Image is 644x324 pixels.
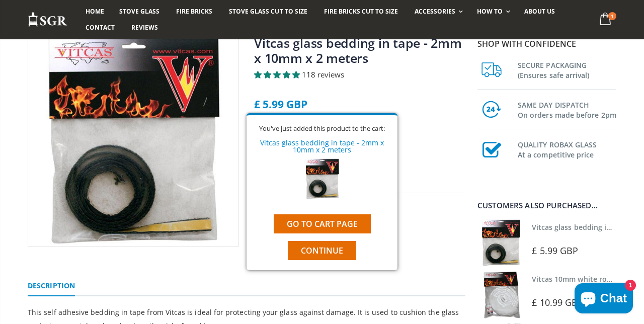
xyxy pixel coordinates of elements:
[260,138,384,154] a: Vitcas glass bedding in tape - 2mm x 10mm x 2 meters
[301,245,343,256] span: Continue
[86,23,115,32] span: Contact
[518,58,616,80] h3: SECURE PACKAGING (Ensures safe arrival)
[407,4,468,20] a: Accessories
[254,69,302,79] span: 4.85 stars
[302,158,343,199] img: Vitcas glass bedding in tape - 2mm x 10mm x 2 meters
[254,97,307,111] span: £ 5.99 GBP
[302,69,344,79] span: 118 reviews
[78,4,112,20] a: Home
[119,7,159,16] span: Stove Glass
[169,4,220,20] a: Fire Bricks
[572,283,636,316] inbox-online-store-chat: Shopify online store chat
[524,7,555,16] span: About us
[28,12,68,28] img: Stove Glass Replacement
[254,125,390,132] div: You've just added this product to the cart:
[477,38,616,50] p: Shop with confidence
[517,4,562,20] a: About us
[477,7,503,16] span: How To
[532,245,578,257] span: £ 5.99 GBP
[477,271,524,318] img: Vitcas white rope, glue and gloves kit 10mm
[324,7,398,16] span: Fire Bricks Cut To Size
[316,4,406,20] a: Fire Bricks Cut To Size
[254,34,462,66] a: Vitcas glass bedding in tape - 2mm x 10mm x 2 meters
[608,12,616,20] span: 1
[477,202,616,209] div: Customers also purchased...
[131,23,158,32] span: Reviews
[229,7,307,16] span: Stove Glass Cut To Size
[28,276,75,296] a: Description
[78,20,122,36] a: Contact
[469,4,515,20] a: How To
[124,20,166,36] a: Reviews
[86,7,104,16] span: Home
[477,219,524,266] img: Vitcas stove glass bedding in tape
[28,36,238,246] img: vitcas-stove-tape-self-adhesive-black_800x_crop_center.jpg
[288,241,356,260] button: Continue
[112,4,167,20] a: Stove Glass
[415,7,455,16] span: Accessories
[221,4,314,20] a: Stove Glass Cut To Size
[532,296,583,308] span: £ 10.99 GBP
[274,214,371,233] a: Go to cart page
[518,98,616,120] h3: SAME DAY DISPATCH On orders made before 2pm
[176,7,212,16] span: Fire Bricks
[518,138,616,160] h3: QUALITY ROBAX GLASS At a competitive price
[596,10,616,30] a: 1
